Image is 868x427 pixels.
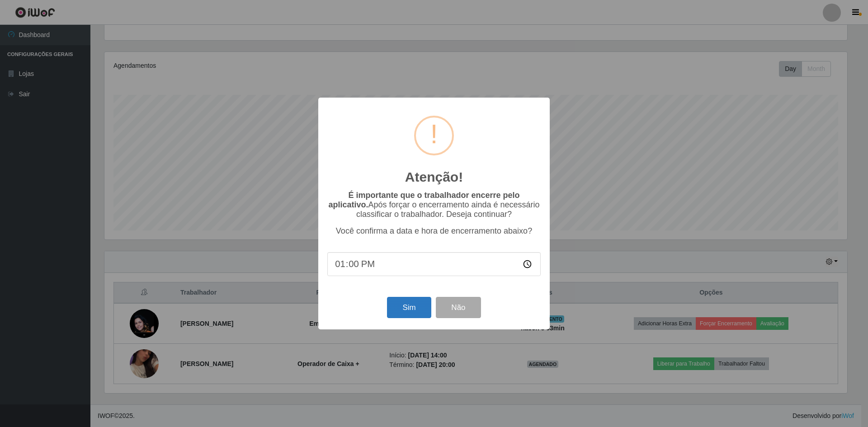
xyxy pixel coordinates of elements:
[327,226,541,236] p: Você confirma a data e hora de encerramento abaixo?
[327,191,541,219] p: Após forçar o encerramento ainda é necessário classificar o trabalhador. Deseja continuar?
[436,297,481,318] button: Não
[405,169,463,185] h2: Atenção!
[387,297,431,318] button: Sim
[328,191,519,209] b: É importante que o trabalhador encerre pelo aplicativo.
